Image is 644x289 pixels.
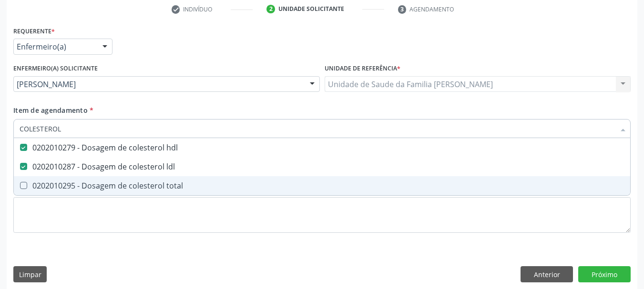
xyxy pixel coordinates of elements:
label: Unidade de referência [325,61,400,76]
span: Enfermeiro(a) [17,42,93,51]
button: Próximo [578,266,631,282]
span: [PERSON_NAME] [17,80,300,89]
div: 0202010295 - Dosagem de colesterol total [20,182,624,189]
div: 0202010279 - Dosagem de colesterol hdl [20,144,624,151]
button: Anterior [521,266,573,282]
input: Buscar por procedimentos [20,119,615,138]
span: Item de agendamento [13,106,88,115]
div: Unidade solicitante [278,5,344,13]
label: Requerente [13,24,55,39]
div: 0202010287 - Dosagem de colesterol ldl [20,163,624,170]
div: 2 [266,5,275,13]
label: Enfermeiro(a) solicitante [13,61,98,76]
